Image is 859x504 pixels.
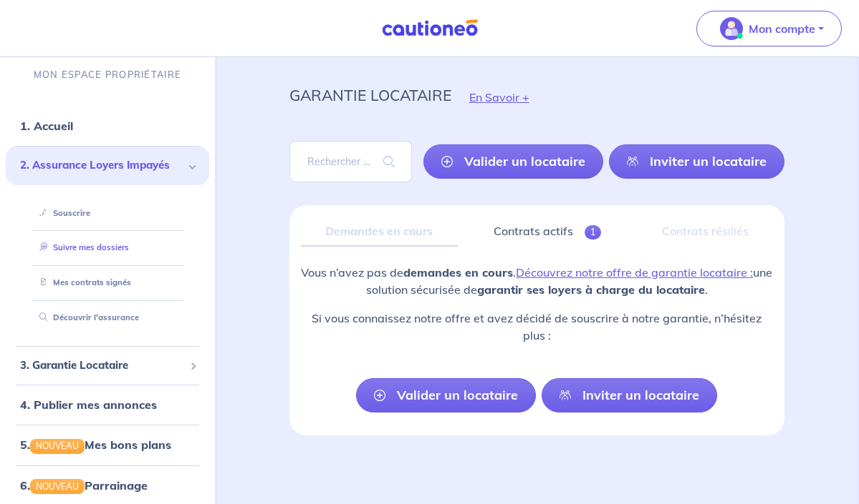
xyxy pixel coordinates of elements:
[6,470,209,499] div: 6.NOUVEAUParrainage
[20,357,184,373] span: 3. Garantie Locataire
[720,17,743,40] img: illu_account_valid_menu.svg
[609,144,784,179] a: Inviter un locataire
[301,264,773,298] p: Vous n’avez pas de . une solution sécurisée de .
[289,82,451,108] p: garantie locataire
[23,201,192,224] div: Souscrire
[289,141,412,182] input: Rechercher par nom / prénom / mail du locataire
[34,242,129,252] a: Suivre mes dossiers
[20,119,73,133] a: 1. Accueil
[34,68,181,81] p: MON ESPACE PROPRIÉTAIRE
[6,112,209,140] div: 1. Accueil
[585,225,601,239] span: 1
[696,11,842,46] button: illu_account_valid_menu.svgMon compte
[23,236,192,260] div: Suivre mes dossiers
[6,351,209,379] div: 3. Garantie Locataire
[6,146,209,185] div: 2. Assurance Loyers Impayés
[23,271,192,295] div: Mes contrats signés
[6,390,209,419] div: 4. Publier mes annonces
[34,312,139,322] a: Découvrir l'assurance
[6,430,209,459] div: 5.NOUVEAUMes bons plans
[356,378,536,412] a: Valider un locataire
[301,310,773,344] p: Si vous connaissez notre offre et avez décidé de souscrire à notre garantie, n’hésitez plus :
[376,19,484,37] img: Cautioneo
[403,265,513,280] strong: demandes en cours
[20,157,184,174] span: 2. Assurance Loyers Impayés
[451,76,547,118] button: En Savoir +
[749,20,815,37] p: Mon compte
[23,306,192,330] div: Découvrir l'assurance
[20,438,171,452] a: 5.NOUVEAUMes bons plans
[516,265,753,280] a: Découvrez notre offre de garantie locataire :
[477,282,705,297] strong: garantir ses loyers à charge du locataire
[34,277,131,287] a: Mes contrats signés
[20,397,157,412] a: 4. Publier mes annonces
[20,478,148,492] a: 6.NOUVEAUParrainage
[469,217,625,247] a: Contrats actifs1
[366,142,412,182] span: search
[423,144,603,179] a: Valider un locataire
[34,207,90,217] a: Souscrire
[542,378,717,412] a: Inviter un locataire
